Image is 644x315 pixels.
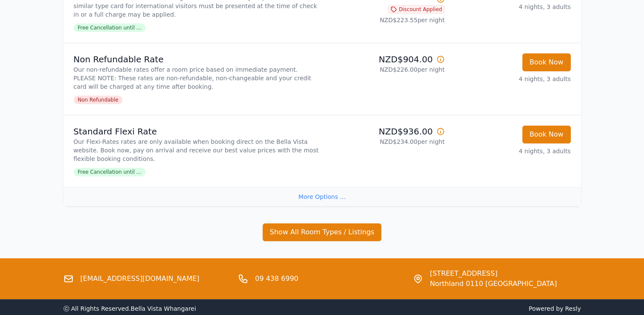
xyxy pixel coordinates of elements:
button: Show All Room Types / Listings [263,223,382,241]
p: 4 nights, 3 adults [452,3,571,11]
p: Our Flexi-Rates rates are only available when booking direct on the Bella Vista website. Book now... [74,137,319,163]
a: Resly [565,305,581,312]
a: [EMAIL_ADDRESS][DOMAIN_NAME] [80,274,200,284]
p: NZD$936.00 [326,125,445,137]
span: Northland 0110 [GEOGRAPHIC_DATA] [430,279,557,289]
span: ⓒ All Rights Reserved. Bella Vista Whangarei [63,305,196,312]
span: [STREET_ADDRESS] [430,268,557,279]
p: Our non-refundable rates offer a room price based on immediate payment. PLEASE NOTE: These rates ... [74,65,319,91]
p: Non Refundable Rate [74,53,319,65]
p: Standard Flexi Rate [74,125,319,137]
span: Free Cancellation until ... [74,168,146,176]
button: Book Now [522,53,571,71]
p: 4 nights, 3 adults [452,75,571,83]
span: Non Refundable [74,96,123,104]
a: 09 438 6990 [255,274,298,284]
button: Book Now [522,125,571,143]
p: NZD$223.55 per night [326,16,445,24]
p: NZD$234.00 per night [326,137,445,146]
p: NZD$226.00 per night [326,65,445,74]
span: Free Cancellation until ... [74,23,146,32]
span: Powered by [326,304,581,313]
div: More Options ... [63,187,581,206]
p: NZD$904.00 [326,53,445,65]
p: 4 nights, 3 adults [452,147,571,155]
span: Discount Applied [388,5,445,14]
